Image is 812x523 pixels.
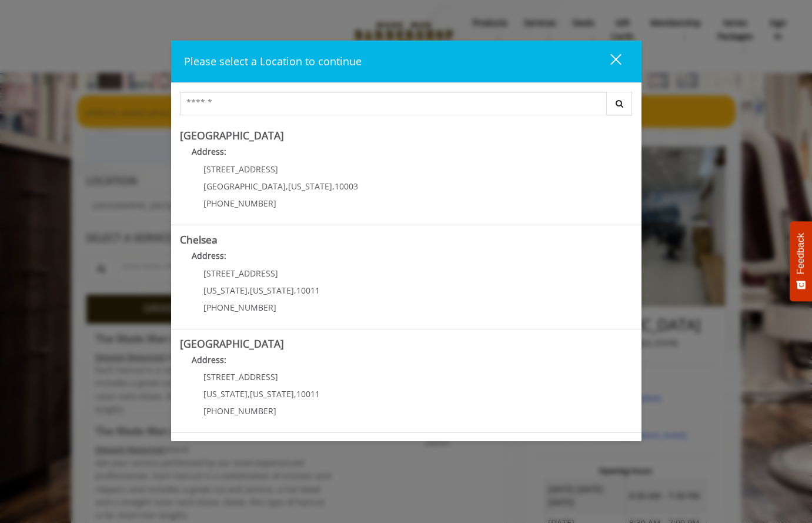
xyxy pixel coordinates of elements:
[597,53,620,71] div: close dialog
[180,92,607,115] input: Search Center
[203,302,276,313] span: [PHONE_NUMBER]
[294,388,296,399] span: ,
[180,128,284,142] b: [GEOGRAPHIC_DATA]
[180,232,218,246] b: Chelsea
[286,181,288,192] span: ,
[613,99,626,108] i: Search button
[180,92,633,121] div: Center Select
[203,268,278,279] span: [STREET_ADDRESS]
[192,250,226,261] b: Address:
[248,285,250,296] span: ,
[296,388,320,399] span: 10011
[248,388,250,399] span: ,
[203,198,276,209] span: [PHONE_NUMBER]
[180,337,284,351] b: [GEOGRAPHIC_DATA]
[288,181,332,192] span: [US_STATE]
[203,371,278,382] span: [STREET_ADDRESS]
[203,388,248,399] span: [US_STATE]
[335,181,358,192] span: 10003
[192,354,226,365] b: Address:
[296,285,320,296] span: 10011
[796,233,806,274] span: Feedback
[589,49,629,74] button: close dialog
[250,388,294,399] span: [US_STATE]
[184,54,362,68] span: Please select a Location to continue
[192,146,226,157] b: Address:
[294,285,296,296] span: ,
[250,285,294,296] span: [US_STATE]
[203,164,278,175] span: [STREET_ADDRESS]
[203,405,276,417] span: [PHONE_NUMBER]
[203,285,248,296] span: [US_STATE]
[790,221,812,301] button: Feedback - Show survey
[203,181,286,192] span: [GEOGRAPHIC_DATA]
[332,181,335,192] span: ,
